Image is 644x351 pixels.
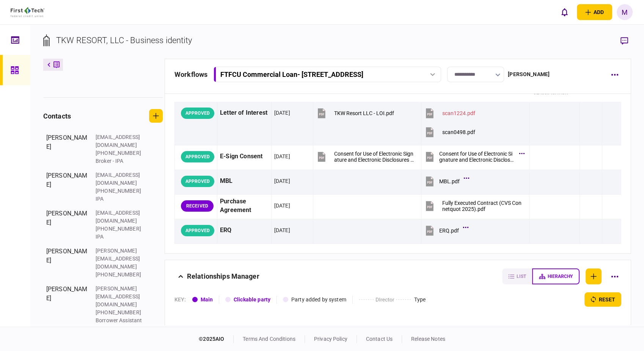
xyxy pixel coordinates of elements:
[181,225,214,236] div: APPROVED
[43,111,71,121] div: contacts
[174,69,207,80] div: workflows
[220,173,269,190] div: MBL
[617,4,633,20] button: M
[439,228,459,234] div: ERQ.pdf
[96,225,145,233] div: [PHONE_NUMBER]
[96,187,145,195] div: [PHONE_NUMBER]
[274,202,290,209] div: [DATE]
[187,268,259,284] div: Relationships Manager
[424,173,467,190] button: MBL.pdf
[439,178,460,184] div: MBL.pdf
[274,226,290,234] div: [DATE]
[439,151,515,163] div: Consent for Use of Electronic Signature and Electronic Disclosures Agreement Editable.pdf
[96,149,145,157] div: [PHONE_NUMBER]
[220,197,269,215] div: Purchase Agreement
[274,177,290,185] div: [DATE]
[96,285,145,309] div: [PERSON_NAME][EMAIL_ADDRESS][DOMAIN_NAME]
[532,268,580,284] button: hierarchy
[181,151,214,162] div: APPROVED
[181,200,214,212] div: RECEIVED
[214,67,441,82] button: FTFCU Commercial Loan- [STREET_ADDRESS]
[316,148,415,165] button: Consent for Use of Electronic Signature and Electronic Disclosures Agreement Editable.pdf
[46,285,88,324] div: [PERSON_NAME]
[548,274,573,279] span: hierarchy
[424,148,523,165] button: Consent for Use of Electronic Signature and Electronic Disclosures Agreement Editable.pdf
[96,271,145,279] div: [PHONE_NUMBER]
[442,110,475,116] div: scan1224.pdf
[316,105,394,122] button: TKW Resort LLC - LOI.pdf
[181,176,214,187] div: APPROVED
[181,108,214,119] div: APPROVED
[517,274,526,279] span: list
[243,336,295,342] a: terms and conditions
[314,336,347,342] a: privacy policy
[201,296,213,304] div: Main
[96,195,145,203] div: IPA
[96,171,145,187] div: [EMAIL_ADDRESS][DOMAIN_NAME]
[442,200,523,212] div: Fully Executed Contract (CVS Connetquot 2025).pdf
[96,209,145,225] div: [EMAIL_ADDRESS][DOMAIN_NAME]
[46,171,88,203] div: [PERSON_NAME]
[56,34,192,47] div: TKW RESORT, LLC - Business identity
[46,247,88,279] div: [PERSON_NAME]
[508,70,550,78] div: [PERSON_NAME]
[96,157,145,165] div: Broker - IPA
[46,133,88,165] div: [PERSON_NAME]
[234,296,270,304] div: Clickable party
[556,4,572,20] button: open notifications list
[366,336,393,342] a: contact us
[442,129,475,135] div: scan0498.pdf
[220,105,269,122] div: Letter of Interest
[502,268,532,284] button: list
[274,109,290,117] div: [DATE]
[411,336,445,342] a: release notes
[424,105,475,122] button: scan1224.pdf
[424,123,475,140] button: scan0498.pdf
[199,335,234,343] div: © 2025 AIO
[220,222,269,239] div: ERQ
[274,153,290,160] div: [DATE]
[96,317,145,324] div: Borrower Assistant
[334,151,415,163] div: Consent for Use of Electronic Signature and Electronic Disclosures Agreement Editable.pdf
[46,209,88,241] div: [PERSON_NAME]
[96,133,145,149] div: [EMAIL_ADDRESS][DOMAIN_NAME]
[291,296,346,304] div: Party added by system
[96,247,145,271] div: [PERSON_NAME][EMAIL_ADDRESS][DOMAIN_NAME]
[96,309,145,317] div: [PHONE_NUMBER]
[334,110,394,116] div: TKW Resort LLC - LOI.pdf
[11,7,44,17] img: client company logo
[584,292,621,307] button: reset
[96,233,145,241] div: IPA
[424,222,467,239] button: ERQ.pdf
[220,148,269,165] div: E-Sign Consent
[424,197,523,214] button: Fully Executed Contract (CVS Connetquot 2025).pdf
[414,296,426,304] div: Type
[220,70,363,78] div: FTFCU Commercial Loan - [STREET_ADDRESS]
[577,4,612,20] button: open adding identity options
[174,296,186,304] div: KEY :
